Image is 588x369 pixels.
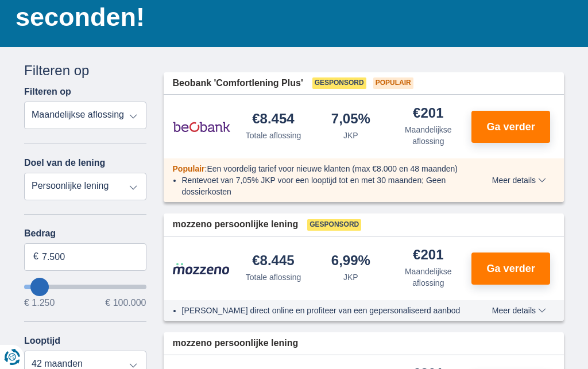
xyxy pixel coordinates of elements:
[173,337,299,350] span: mozzeno persoonlijke lening
[24,158,105,168] label: Doel van de lening
[24,336,60,346] label: Looptijd
[173,112,230,141] img: product.pl.alt Beobank
[413,106,443,122] div: €201
[373,77,413,89] span: Populair
[173,218,299,231] span: mozzeno persoonlijke lening
[307,219,361,231] span: Gesponsord
[182,305,467,316] li: [PERSON_NAME] direct online en profiteer van een gepersonaliseerd aanbod
[164,163,477,174] div: :
[492,176,546,184] span: Meer details
[24,87,71,97] label: Filteren op
[413,248,443,263] div: €201
[492,306,546,314] span: Meer details
[24,285,146,289] input: wantToBorrow
[483,306,555,315] button: Meer details
[105,298,146,308] span: € 100.000
[246,271,301,283] div: Totale aflossing
[173,262,230,275] img: product.pl.alt Mozzeno
[343,130,358,141] div: JKP
[24,228,146,239] label: Bedrag
[246,130,301,141] div: Totale aflossing
[252,112,294,127] div: €8.454
[182,174,467,197] li: Rentevoet van 7,05% JKP voor een looptijd tot en met 30 maanden; Geen dossierkosten
[487,263,535,274] span: Ga verder
[487,122,535,132] span: Ga verder
[394,266,462,289] div: Maandelijkse aflossing
[394,124,462,147] div: Maandelijkse aflossing
[24,61,146,80] div: Filteren op
[252,254,294,269] div: €8.445
[471,253,550,285] button: Ga verder
[207,164,458,173] span: Een voordelig tarief voor nieuwe klanten (max €8.000 en 48 maanden)
[331,112,370,127] div: 7,05%
[471,111,550,143] button: Ga verder
[24,298,55,308] span: € 1.250
[343,271,358,283] div: JKP
[173,164,205,173] span: Populair
[173,77,303,90] span: Beobank 'Comfortlening Plus'
[483,176,555,185] button: Meer details
[331,254,370,269] div: 6,99%
[312,77,366,89] span: Gesponsord
[33,250,38,263] span: €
